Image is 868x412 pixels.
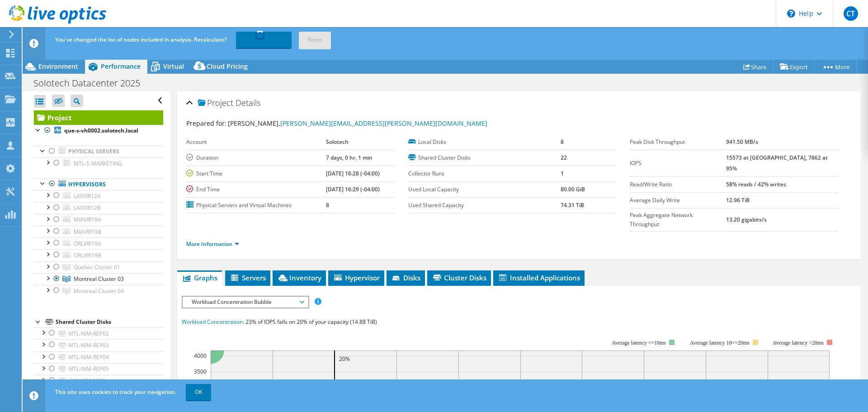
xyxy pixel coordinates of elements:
[34,178,163,190] a: Hypervisors
[34,273,163,285] a: Montreal Cluster 03
[34,190,163,202] a: LAXVIR12A
[333,273,380,282] span: Hypervisor
[432,273,486,282] span: Cluster Disks
[561,154,567,161] b: 22
[391,273,420,282] span: Disks
[408,185,561,194] label: Used Local Capacity
[280,119,487,128] a: [PERSON_NAME][EMAIL_ADDRESS][PERSON_NAME][DOMAIN_NAME]
[187,297,303,308] span: Workload Concentration Bubble
[408,169,561,178] label: Collector Runs
[74,287,124,295] span: Montreal Cluster 04
[186,153,326,162] label: Duration
[498,273,580,282] span: Installed Applications
[34,339,163,351] a: MTL-NIM-REP03
[326,170,380,177] b: [DATE] 16:28 (-04:00)
[34,202,163,214] a: LAXVIR12B
[34,261,163,273] a: Quebec Cluster 01
[186,137,326,147] label: Account
[182,273,217,282] span: Graphs
[34,125,163,137] a: que-s-vh0002.solotech.local
[34,249,163,261] a: ORLVIR19B
[630,137,726,147] label: Peak Disk Throughput
[207,62,248,71] span: Cloud Pricing
[34,110,163,125] a: Project
[74,216,101,223] span: MIAVIR19A
[726,196,750,204] b: 12.96 TiB
[326,154,373,161] b: 7 days, 0 hr, 1 min
[198,99,233,108] span: Project
[815,60,857,74] a: More
[773,340,824,346] text: Average latency >20ms
[101,62,141,71] span: Performance
[34,214,163,226] a: MIAVIR19A
[630,159,726,168] label: IOPS
[55,36,226,43] span: You've changed the list of nodes included in analysis. Recalculate?
[74,192,101,200] span: LAXVIR12A
[630,196,726,205] label: Average Daily Write
[561,201,584,209] b: 74.31 TiB
[186,240,239,248] a: More Information
[34,226,163,237] a: MIAVIR19B
[34,351,163,363] a: MTL-NIM-REP04
[34,146,163,157] a: Physical Servers
[64,127,138,134] b: que-s-vh0002.solotech.local
[230,273,266,282] span: Servers
[34,157,163,169] a: MTL-S-MARKETING
[34,327,163,339] a: MTL-NIM-REP02
[612,340,666,346] tspan: Average latency <=10ms
[408,137,561,147] label: Local Disks
[186,384,211,400] a: OK
[56,317,163,327] div: Shared Cluster Disks
[34,237,163,249] a: ORLVIR19A
[236,97,260,108] span: Details
[74,204,101,212] span: LAXVIR12B
[408,201,561,210] label: Used Shared Capacity
[690,340,750,346] tspan: Average latency 10<=20ms
[326,185,380,193] b: [DATE] 16:29 (-04:00)
[55,388,176,396] span: This site uses cookies to track your navigation.
[630,180,726,189] label: Read/Write Ratio
[736,60,774,74] a: Share
[726,180,786,188] b: 58% reads / 42% writes
[182,318,244,326] span: Workload Concentration:
[277,273,321,282] span: Inventory
[163,62,184,71] span: Virtual
[561,185,585,193] b: 80.00 GiB
[326,138,349,146] b: Solotech
[74,251,101,259] span: ORLVIR19B
[74,228,101,236] span: MIAVIR19B
[787,9,795,18] svg: \n
[408,153,561,162] label: Shared Cluster Disks
[844,6,858,21] span: CT
[194,352,207,360] text: 4000
[773,60,815,74] a: Export
[34,375,163,387] a: LUN-NIM-MIX1
[726,154,828,172] b: 15573 at [GEOGRAPHIC_DATA], 7862 at 95%
[726,216,767,223] b: 13.20 gigabits/s
[34,285,163,297] a: Montreal Cluster 04
[186,119,226,128] label: Prepared for:
[561,138,564,146] b: 8
[726,138,758,146] b: 941.50 MB/s
[245,318,377,326] span: 23% of IOPS falls on 20% of your capacity (14.88 TiB)
[74,263,120,271] span: Quebec Cluster 01
[38,62,78,71] span: Environment
[74,275,124,283] span: Montreal Cluster 03
[326,201,329,209] b: 8
[194,368,207,375] text: 3500
[186,201,326,210] label: Physical Servers and Virtual Machines
[74,240,101,247] span: ORLVIR19A
[74,160,122,167] span: MTL-S-MARKETING
[236,32,292,48] a: Recalculating...
[29,78,154,88] h1: Solotech Datacenter 2025
[561,170,564,177] b: 1
[228,119,487,128] span: [PERSON_NAME],
[339,355,350,363] text: 20%
[186,169,326,178] label: Start Time
[630,211,726,229] label: Peak Aggregate Network Throughput
[186,185,326,194] label: End Time
[34,363,163,375] a: MTL-NIM-REP05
